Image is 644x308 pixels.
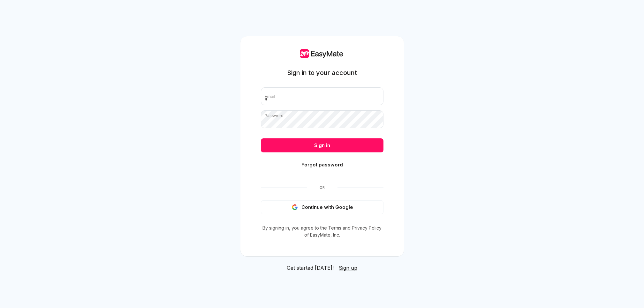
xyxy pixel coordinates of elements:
button: Sign in [261,138,383,152]
span: Sign up [339,265,357,271]
span: Or [307,185,337,190]
a: Privacy Policy [352,225,382,231]
a: Terms [328,225,341,231]
h1: Sign in to your account [287,68,357,77]
button: Continue with Google [261,200,383,214]
p: By signing in, you agree to the and of EasyMate, Inc. [261,224,383,238]
button: Forgot password [261,158,383,172]
span: Get started [DATE]! [287,264,334,272]
a: Sign up [339,264,357,272]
